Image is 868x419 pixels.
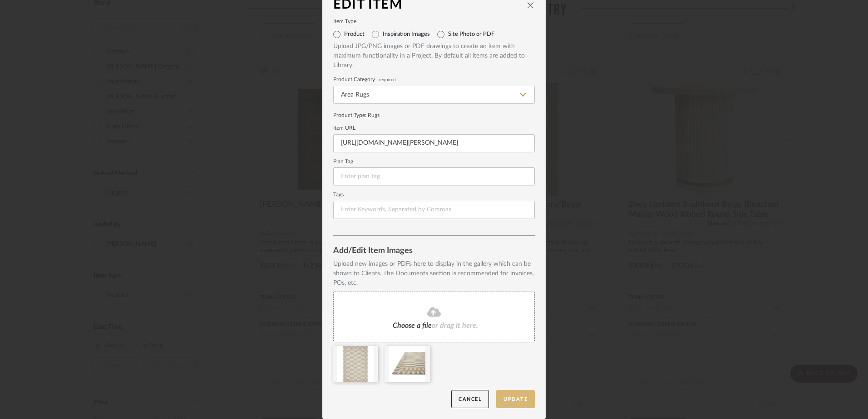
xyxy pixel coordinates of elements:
input: Type a category to search and select [333,86,535,104]
div: Upload JPG/PNG images or PDF drawings to create an item with maximum functionality in a Project. ... [333,42,535,70]
input: Enter URL [333,134,535,152]
label: Item URL [333,126,535,131]
div: Add/Edit Item Images [333,247,535,256]
input: Enter Keywords, Separated by Commas [333,201,535,219]
label: Product [344,31,365,38]
span: Choose a file [393,322,432,329]
span: or drag it here. [432,322,478,329]
input: Enter plan tag [333,167,535,185]
span: : Rugs [365,112,380,118]
label: Site Photo or PDF [448,31,494,38]
div: Upload new images or PDFs here to display in the gallery which can be shown to Clients. The Docum... [333,259,535,288]
label: Tags [333,193,535,197]
button: Cancel [451,390,489,409]
label: Item Type [333,19,535,24]
button: Update [496,390,535,409]
label: Product Category [333,78,535,82]
mat-radio-group: Select item type [333,27,535,42]
button: close [527,1,535,9]
label: Inspiration Images [383,31,430,38]
span: required [379,78,396,82]
div: Product Type [333,111,535,119]
label: Plan Tag [333,160,535,164]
